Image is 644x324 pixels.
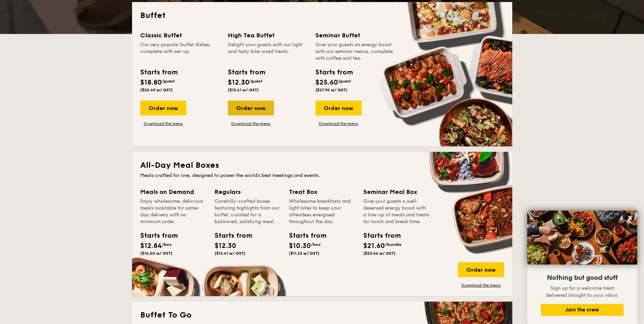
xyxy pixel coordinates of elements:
div: Classic Buffet [140,31,220,40]
div: Starts from [228,67,265,77]
div: Our very popular buffet dishes, complete with set-up. [140,41,220,62]
div: Delight your guests with our light and tasty bite-sized treats. [228,41,307,62]
a: Download the menu [315,121,362,126]
span: ($11.23 w/ GST) [289,251,319,256]
div: Seminar Meal Box [363,187,429,197]
span: ($13.41 w/ GST) [228,88,259,92]
div: Order now [228,101,274,115]
span: /guest [250,79,262,84]
div: Starts from [215,231,245,241]
span: /box [311,242,321,247]
span: /guest [162,79,175,84]
div: Give your guests an energy boost with our seminar menus, complete with coffee and tea. [315,41,395,62]
button: Join the crew [541,304,624,316]
div: Meals crafted for one, designed to power the world's best meetings and events. [140,172,504,179]
a: Download the menu [228,121,274,126]
span: $12.30 [215,242,236,250]
span: /box [162,242,172,247]
div: Order now [315,101,362,115]
div: Carefully-crafted boxes featuring highlights from our buffet, curated for a balanced, satisfying ... [215,198,281,225]
div: Starts from [140,67,177,77]
span: /bundle [385,242,401,247]
button: Close [625,212,636,223]
span: ($20.49 w/ GST) [140,88,173,92]
div: Order now [458,262,504,277]
h2: All-Day Meal Boxes [140,160,504,171]
div: Enjoy wholesome, delicious meals available for same-day delivery with no minimum order. [140,198,206,225]
span: Nothing but good stuff [547,274,618,282]
a: Download the menu [140,121,186,126]
div: Regulars [215,187,281,197]
img: DSC07876-Edit02-Large.jpeg [527,211,637,265]
span: $25.60 [315,78,338,87]
span: ($23.54 w/ GST) [363,251,395,256]
div: Wholesome breakfasts and light bites to keep your attendees energised throughout the day. [289,198,355,225]
h2: Buffet To Go [140,310,504,321]
div: Treat Box [289,187,355,197]
span: $12.30 [228,78,250,87]
span: $21.60 [363,242,385,250]
span: /guest [338,79,351,84]
div: Meals on Demand [140,187,206,197]
div: Seminar Buffet [315,31,395,40]
span: $10.30 [289,242,311,250]
h2: Buffet [140,10,504,21]
div: Starts from [140,231,171,241]
div: Give your guests a well-deserved energy boost with a line-up of meals and treats for lunch and br... [363,198,429,225]
span: $18.80 [140,78,162,87]
div: Starts from [315,67,352,77]
span: $12.84 [140,242,162,250]
span: Sign up for a welcome treat delivered straight to your inbox. [546,285,619,298]
div: Order now [140,101,186,115]
span: ($27.90 w/ GST) [315,88,347,92]
span: ($13.41 w/ GST) [215,251,245,256]
div: Starts from [289,231,319,241]
span: ($14.00 w/ GST) [140,251,172,256]
a: Download the menu [458,283,504,288]
div: Starts from [363,231,394,241]
div: High Tea Buffet [228,31,307,40]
